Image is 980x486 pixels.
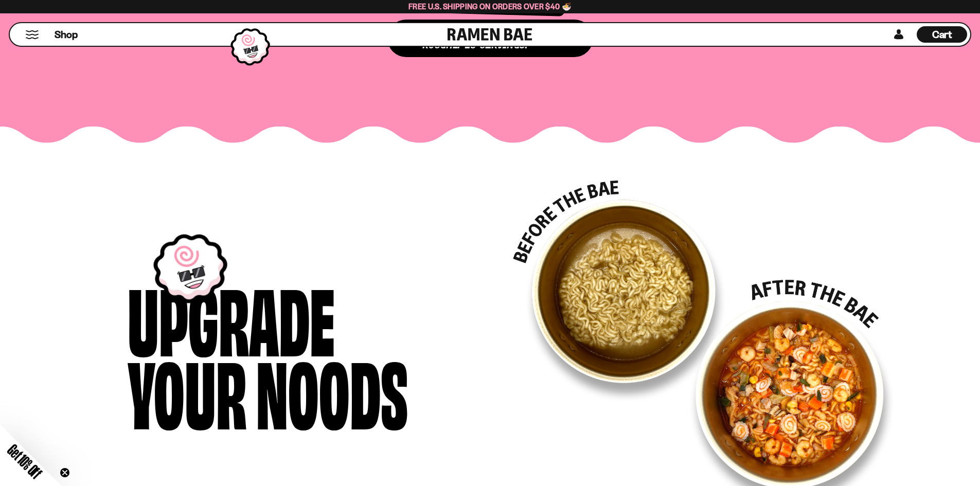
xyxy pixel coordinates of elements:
[55,26,78,43] a: Shop
[5,441,45,481] span: Get 10% Off
[55,28,78,42] span: Shop
[256,353,408,427] div: Noods
[932,28,952,41] span: Cart
[128,280,335,354] div: Upgrade
[25,30,39,39] button: Mobile Menu Trigger
[60,467,70,478] button: Close teaser
[917,23,967,46] a: Cart
[408,2,572,11] span: Free U.S. Shipping on Orders over $40 🍜
[128,353,247,427] div: Your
